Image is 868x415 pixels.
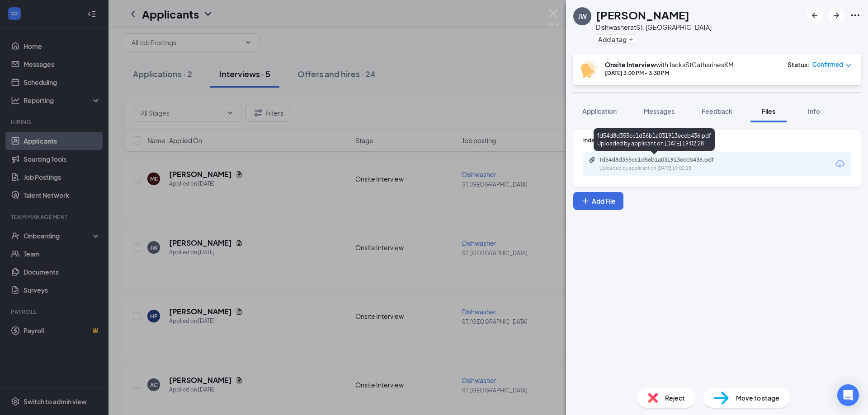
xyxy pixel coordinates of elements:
div: [DATE] 3:00 PM - 3:30 PM [605,69,734,77]
button: ArrowRight [828,7,844,23]
div: with JacksStCatharinesKM [605,60,734,69]
svg: Plus [581,196,590,205]
svg: Ellipses [850,10,861,21]
button: PlusAdd a tag [596,34,636,44]
svg: Paperclip [589,156,596,163]
div: Dishwasher at ST. [GEOGRAPHIC_DATA] [596,23,712,32]
button: ArrowLeftNew [807,7,823,23]
span: Feedback [702,107,732,115]
span: Files [762,107,775,115]
div: fd54d8d355cc1d56b1a031913eccb436.pdf Uploaded by applicant on [DATE] 19:02:28 [594,128,715,151]
span: down [845,62,852,69]
div: Status : [788,60,810,69]
span: Info [808,107,820,115]
div: fd54d8d355cc1d56b1a031913eccb436.pdf [599,156,726,163]
span: Move to stage [736,393,779,403]
b: Onsite Interview [605,61,656,69]
div: Open Intercom Messenger [837,384,859,406]
button: Add FilePlus [573,192,623,210]
svg: ArrowLeftNew [809,10,820,21]
h1: [PERSON_NAME] [596,7,689,23]
span: Application [582,107,617,115]
div: Uploaded by applicant on [DATE] 19:02:28 [599,165,735,172]
svg: Plus [628,37,634,42]
span: Messages [644,107,675,115]
a: Paperclipfd54d8d355cc1d56b1a031913eccb436.pdfUploaded by applicant on [DATE] 19:02:28 [589,156,735,172]
svg: ArrowRight [831,10,842,21]
svg: Download [835,159,845,169]
span: Reject [665,393,685,403]
div: JW [578,12,587,21]
div: Indeed Resume [583,136,851,144]
span: Confirmed [812,60,843,69]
